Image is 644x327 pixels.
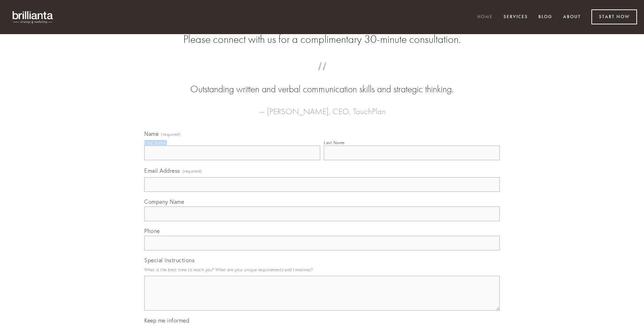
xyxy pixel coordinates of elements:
[499,11,532,23] a: Services
[161,132,181,137] span: (required)
[473,11,497,23] a: Home
[144,257,194,264] span: Special Instructions
[7,7,59,27] img: brillianta - research, strategy, marketing
[144,227,160,234] span: Phone
[144,140,166,145] div: First Name
[324,140,345,145] div: Last Name
[144,198,184,205] span: Company Name
[155,69,489,83] span: “
[183,166,202,176] span: (required)
[591,9,637,24] a: Start Now
[534,11,557,23] a: Blog
[144,33,500,46] h2: Please connect with us for a complimentary 30-minute consultation.
[144,265,500,274] p: What is the best time to reach you? What are your unique requirements and timelines?
[559,11,585,23] a: About
[144,130,159,137] span: Name
[155,96,489,118] figcaption: — [PERSON_NAME], CEO, TouchPlan
[144,167,180,174] span: Email Address
[155,69,489,96] blockquote: Outstanding written and verbal communication skills and strategic thinking.
[144,317,189,324] span: Keep me informed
